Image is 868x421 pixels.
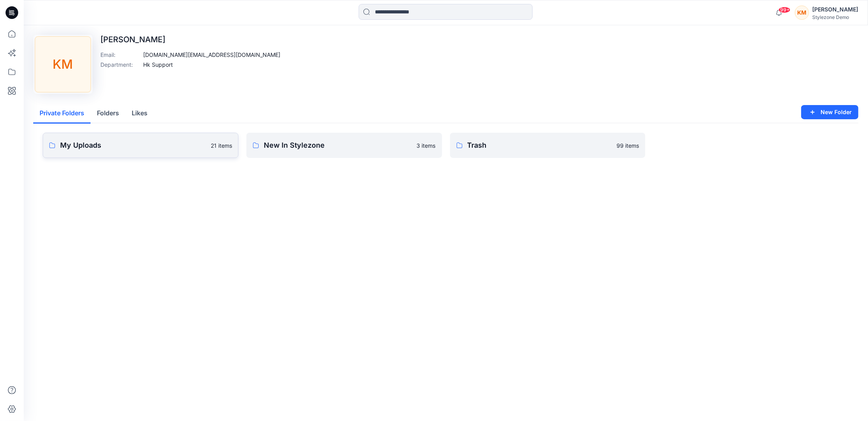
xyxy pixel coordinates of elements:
[43,133,238,158] a: My Uploads21 items
[616,141,639,150] p: 99 items
[33,103,91,124] button: Private Folders
[143,60,173,69] p: Hk Support
[91,103,125,124] button: Folders
[264,140,412,151] p: New In Stylezone
[246,133,442,158] a: New In Stylezone3 items
[450,133,646,158] a: Trash99 items
[812,5,858,14] div: [PERSON_NAME]
[100,35,280,44] p: [PERSON_NAME]
[125,103,154,124] button: Likes
[35,36,91,92] div: KM
[143,51,280,59] p: [DOMAIN_NAME][EMAIL_ADDRESS][DOMAIN_NAME]
[795,6,809,20] div: KM
[779,7,790,13] span: 99+
[60,140,206,151] p: My Uploads
[467,140,612,151] p: Trash
[417,141,436,150] p: 3 items
[801,105,859,119] button: New Folder
[100,60,140,69] p: Department :
[211,141,232,150] p: 21 items
[100,51,140,59] p: Email :
[812,14,858,20] div: Stylezone Demo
